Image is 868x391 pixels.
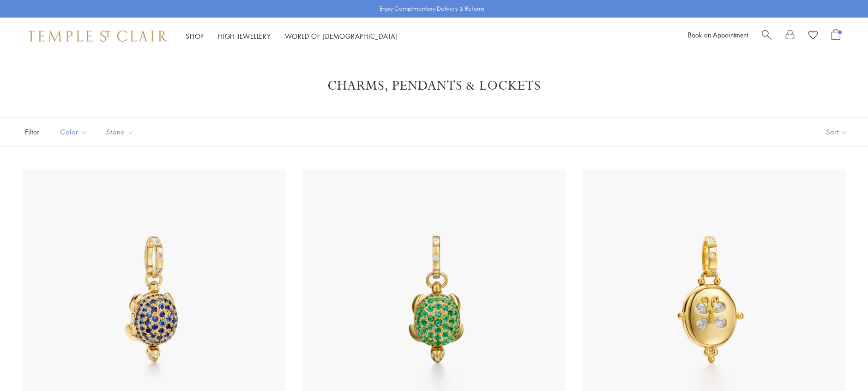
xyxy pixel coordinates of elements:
span: Stone [102,126,141,138]
a: World of [DEMOGRAPHIC_DATA]World of [DEMOGRAPHIC_DATA] [285,31,398,41]
a: Search [762,29,772,43]
h1: Charms, Pendants & Lockets [37,78,831,94]
iframe: Gorgias live chat messenger [822,348,859,382]
button: Stone [99,122,141,142]
nav: Main navigation [186,31,398,42]
a: Open Shopping Bag [832,29,840,43]
span: Color [55,126,95,138]
a: High JewelleryHigh Jewellery [218,31,271,41]
button: Color [53,122,95,142]
a: View Wishlist [808,29,818,43]
img: Temple St. Clair [28,31,167,42]
a: ShopShop [186,31,204,41]
p: Enjoy Complimentary Delivery & Returns [380,4,484,13]
a: Book an Appointment [688,30,748,39]
button: Show sort by [805,118,868,146]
